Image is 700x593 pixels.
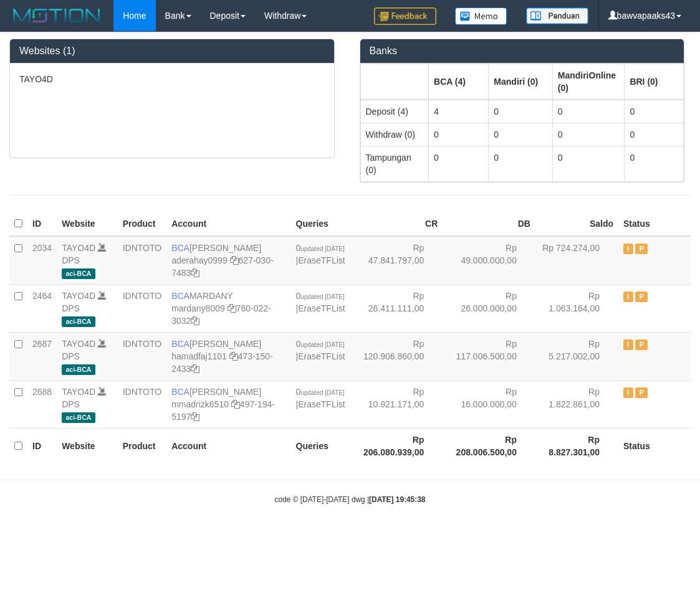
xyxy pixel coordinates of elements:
[62,291,95,301] a: TAYO4D
[118,284,167,332] td: IDNTOTO
[535,212,618,236] th: Saldo
[171,291,189,301] span: BCA
[171,351,227,361] a: hamadfaj1101
[296,387,345,409] span: |
[27,212,57,236] th: ID
[625,123,684,146] td: 0
[166,428,290,463] th: Account
[19,45,325,57] h3: Websites (1)
[171,387,189,397] span: BCA
[62,387,95,397] a: TAYO4D
[535,284,618,332] td: Rp 1.063.164,00
[230,255,239,265] a: Copy aderahay0999 to clipboard
[298,351,345,361] a: EraseTFList
[118,212,167,236] th: Product
[118,236,167,285] td: IDNTOTO
[443,212,535,236] th: DB
[231,399,240,409] a: Copy mmadrizk6510 to clipboard
[535,428,618,463] th: Rp 8.827.301,00
[62,339,95,349] a: TAYO4D
[296,243,345,265] span: |
[191,316,199,326] a: Copy 7600223032 to clipboard
[350,380,443,428] td: Rp 10.921.171,00
[552,123,625,146] td: 0
[635,244,648,254] span: Paused
[443,284,535,332] td: Rp 26.000.000,00
[350,284,443,332] td: Rp 26.411.111,00
[27,284,57,332] td: 2464
[57,380,117,428] td: DPS
[27,332,57,380] td: 2687
[535,380,618,428] td: Rp 1.822.861,00
[300,245,344,252] span: updated [DATE]
[171,243,189,253] span: BCA
[350,428,443,463] th: Rp 206.080.939,00
[350,212,443,236] th: CR
[57,428,117,463] th: Website
[191,364,199,374] a: Copy 4731502433 to clipboard
[360,100,429,123] td: Deposit (4)
[552,146,625,181] td: 0
[296,291,345,301] span: 0
[443,236,535,285] td: Rp 49.000.000,00
[618,212,691,236] th: Status
[27,380,57,428] td: 2688
[526,7,588,24] img: panduan.png
[635,339,648,350] span: Paused
[625,100,684,123] td: 0
[535,236,618,285] td: Rp 724.274,00
[298,399,345,409] a: EraseTFList
[443,428,535,463] th: Rp 208.006.500,00
[57,332,117,380] td: DPS
[623,244,633,254] span: Inactive
[429,100,489,123] td: 4
[166,380,290,428] td: [PERSON_NAME] 497-194-5197
[296,339,345,361] span: |
[19,73,325,85] p: TAYO4D
[27,236,57,285] td: 2034
[62,243,95,253] a: TAYO4D
[350,332,443,380] td: Rp 120.906.860,00
[552,64,625,100] th: Group: activate to sort column ascending
[623,292,633,302] span: Inactive
[635,387,648,398] span: Paused
[228,303,236,313] a: Copy mardany8009 to clipboard
[57,236,117,285] td: DPS
[118,332,167,380] td: IDNTOTO
[455,7,507,25] img: Button%20Memo.svg
[369,495,425,504] strong: [DATE] 19:45:38
[370,45,675,57] h3: Banks
[62,316,95,327] span: aci-BCA
[360,123,429,146] td: Withdraw (0)
[296,387,345,397] span: 0
[489,146,552,181] td: 0
[191,412,199,422] a: Copy 4971945197 to clipboard
[443,332,535,380] td: Rp 117.006.500,00
[229,351,238,361] a: Copy hamadfaj1101 to clipboard
[166,332,290,380] td: [PERSON_NAME] 473-150-2433
[489,123,552,146] td: 0
[296,339,345,349] span: 0
[62,364,95,375] span: aci-BCA
[429,64,489,100] th: Group: activate to sort column ascending
[166,284,290,332] td: MARDANY 760-022-3032
[296,291,345,313] span: |
[300,389,344,396] span: updated [DATE]
[625,64,684,100] th: Group: activate to sort column ascending
[9,6,104,25] img: MOTION_logo.png
[360,64,429,100] th: Group: activate to sort column ascending
[635,292,648,302] span: Paused
[57,284,117,332] td: DPS
[275,495,426,504] small: code © [DATE]-[DATE] dwg |
[298,255,345,265] a: EraseTFList
[300,293,344,300] span: updated [DATE]
[118,428,167,463] th: Product
[625,146,684,181] td: 0
[291,428,350,463] th: Queries
[171,255,228,265] a: aderahay0999
[298,303,345,313] a: EraseTFList
[300,341,344,348] span: updated [DATE]
[291,212,350,236] th: Queries
[171,399,229,409] a: mmadrizk6510
[350,236,443,285] td: Rp 47.841.797,00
